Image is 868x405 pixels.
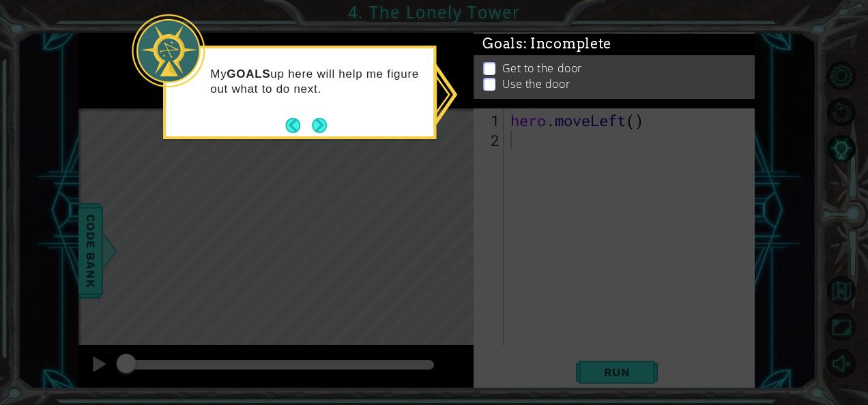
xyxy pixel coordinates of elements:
p: Use the door [502,76,570,91]
button: Next [312,118,327,133]
span: : Incomplete [523,35,611,52]
button: Back [285,118,312,133]
p: Get to the door [502,61,582,76]
strong: GOALS [227,67,270,80]
p: My up here will help me figure out what to do next. [210,66,424,96]
span: Goals [482,35,611,52]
